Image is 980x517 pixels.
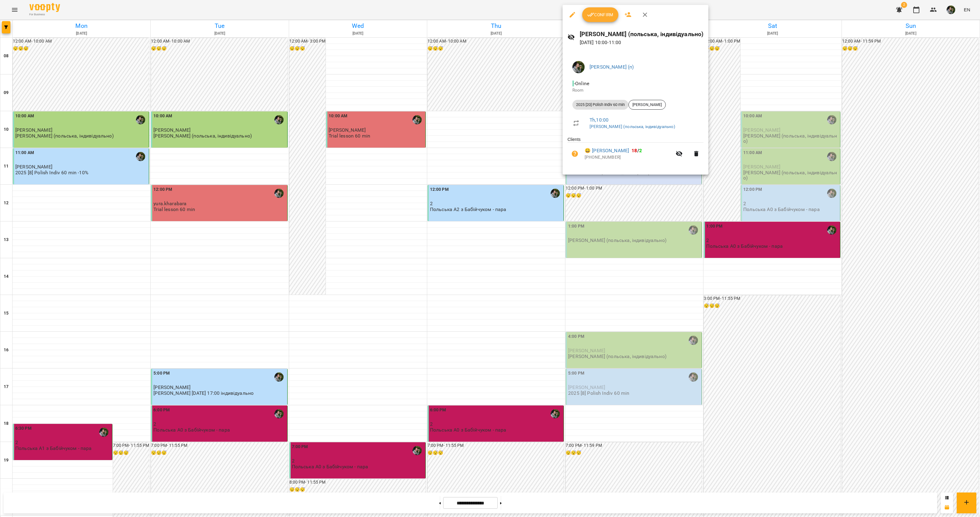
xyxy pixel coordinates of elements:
[590,117,609,123] a: Th , 10:00
[590,124,675,129] a: [PERSON_NAME] (польська, індивідуально)
[629,102,665,108] span: [PERSON_NAME]
[585,154,672,160] p: [PHONE_NUMBER]
[572,87,699,93] p: Room
[572,81,590,86] span: - Online
[631,148,637,153] span: 18
[631,148,642,153] b: /
[585,147,629,154] a: 😀 [PERSON_NAME]
[587,11,613,18] span: Confirm
[572,102,628,108] span: 2025 [20] Polish Indiv 60 min
[567,136,703,167] ul: Clients
[639,148,642,153] span: 2
[628,100,666,110] div: [PERSON_NAME]
[582,7,618,22] button: Confirm
[590,64,634,70] a: [PERSON_NAME] (п)
[572,61,585,73] img: 70cfbdc3d9a863d38abe8aa8a76b24f3.JPG
[580,39,704,46] p: [DATE] 10:00 - 11:00
[580,29,704,39] h6: [PERSON_NAME] (польська, індивідуально)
